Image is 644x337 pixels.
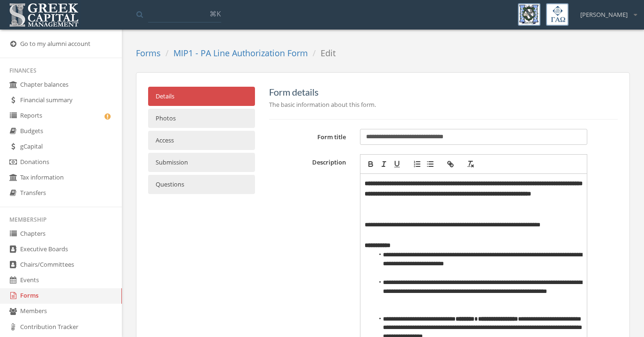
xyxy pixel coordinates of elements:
[269,87,618,97] h5: Form details
[308,47,336,60] li: Edit
[148,109,255,128] a: Photos
[574,3,637,19] div: [PERSON_NAME]
[148,153,255,172] a: Submission
[580,10,628,19] span: [PERSON_NAME]
[269,99,618,110] p: The basic information about this form.
[173,47,308,59] a: MIP1 - PA Line Authorization Form
[148,175,255,194] a: Questions
[262,155,353,167] label: Description
[148,131,255,150] a: Access
[148,87,255,106] a: Details
[210,9,221,18] span: ⌘K
[136,47,161,59] a: Forms
[262,129,353,142] label: Form title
